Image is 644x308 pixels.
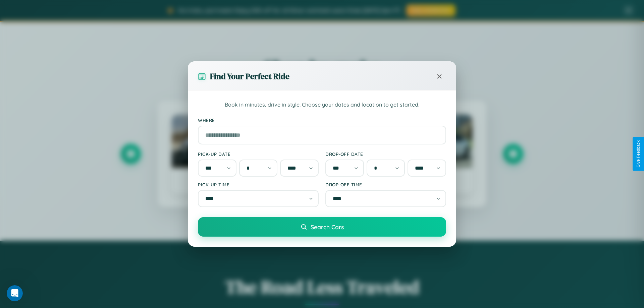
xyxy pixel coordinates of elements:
label: Pick-up Time [198,182,319,187]
button: Search Cars [198,217,446,237]
label: Drop-off Time [325,182,446,187]
h3: Find Your Perfect Ride [210,71,289,82]
span: Search Cars [311,223,344,231]
label: Pick-up Date [198,151,319,157]
p: Book in minutes, drive in style. Choose your dates and location to get started. [198,101,446,109]
label: Where [198,117,446,123]
label: Drop-off Date [325,151,446,157]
